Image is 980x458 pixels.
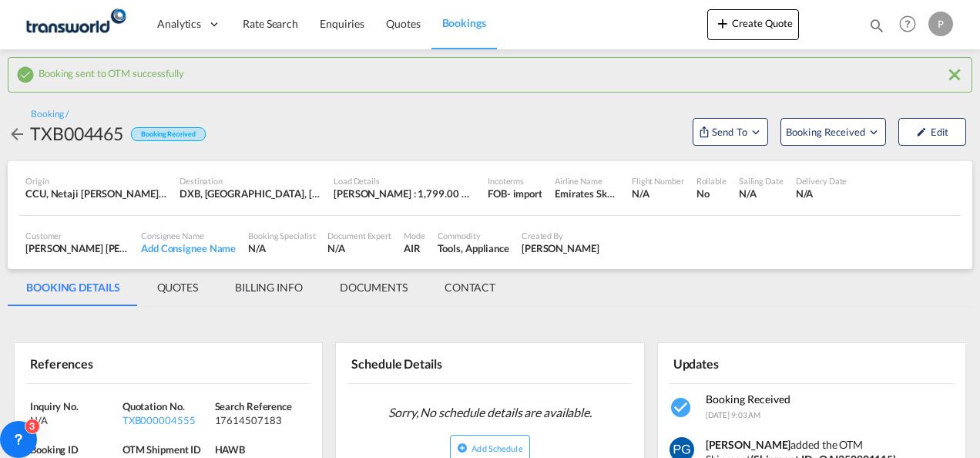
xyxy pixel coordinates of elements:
div: Rollable [696,175,727,187]
span: HAWB [215,443,246,456]
span: Booking ID [30,443,79,456]
md-icon: icon-checkbox-marked-circle [16,66,35,84]
div: Pradhesh Gautham [522,241,599,255]
span: OTM Shipment ID [123,443,202,456]
div: Created By [522,230,599,241]
span: Send To [710,124,749,140]
span: Enquiries [320,17,364,30]
span: Booking Received [706,392,790,406]
button: icon-pencilEdit [898,118,966,146]
div: N/A [327,241,391,255]
div: Booking Specialist [248,230,315,241]
div: Schedule Details [347,349,487,376]
div: Commodity [438,230,509,241]
div: Load Details [334,175,475,187]
div: Add Consignee Name [141,241,236,255]
md-tab-item: BOOKING DETAILS [8,269,139,306]
div: - import [507,187,542,200]
div: icon-magnify [868,17,885,40]
div: Incoterms [488,175,542,187]
div: Mode [404,230,425,241]
div: Booking Received [131,127,205,142]
div: N/A [248,241,315,255]
div: icon-arrow-left [8,121,30,146]
div: [PERSON_NAME] [PERSON_NAME] [25,241,129,255]
div: Airline Name [555,175,619,187]
div: N/A [632,187,684,200]
div: No [696,187,727,200]
strong: [PERSON_NAME] [706,438,791,451]
div: FOB [488,187,507,200]
div: References [26,349,166,376]
div: Customer [25,230,129,241]
md-tab-item: BILLING INFO [216,269,321,306]
div: [PERSON_NAME] : 1,799.00 KG | Volumetric Wt : 1,800.00 KG | Chargeable Wt : 1,800.00 KG [334,187,475,200]
span: Booking Received [786,124,867,140]
md-icon: icon-magnify [868,17,885,34]
button: icon-plus 400-fgCreate Quote [707,9,799,40]
div: Tools, Appliance [438,241,509,255]
md-icon: icon-plus 400-fg [713,14,732,32]
div: P [928,12,953,36]
div: Emirates SkyCargo [555,187,619,200]
div: Destination [180,175,321,187]
button: Open demo menu [780,118,886,146]
span: Inquiry No. [30,400,79,413]
div: Delivery Date [796,175,847,187]
div: N/A [796,187,847,200]
div: Origin [25,175,167,187]
md-icon: icon-close [945,66,964,84]
div: N/A [30,413,119,427]
div: Updates [670,349,809,376]
div: Document Expert [327,230,391,241]
div: AIR [404,241,425,255]
div: TXB004465 [30,121,123,146]
span: Quotation No. [123,400,185,413]
span: Rate Search [243,17,298,30]
md-icon: icon-pencil [916,126,927,137]
span: Booking sent to OTM successfully [39,63,184,79]
span: [DATE] 9:03 AM [706,410,761,419]
md-pagination-wrapper: Use the left and right arrow keys to navigate between tabs [8,269,514,306]
div: Sailing Date [739,175,784,187]
div: Flight Number [632,175,684,187]
span: Search Reference [215,400,292,413]
md-icon: icon-checkbox-marked-circle [670,396,694,420]
div: DXB, Dubai International, Dubai, United Arab Emirates, Middle East, Middle East [180,187,321,200]
md-icon: icon-plus-circle [457,443,468,453]
md-icon: icon-arrow-left [8,125,26,143]
span: Analytics [157,16,201,32]
img: f753ae806dec11f0841701cdfdf085c0.png [23,7,127,42]
div: TXB000004555 [123,413,211,427]
span: Add Schedule [472,443,522,453]
span: Sorry, No schedule details are available. [382,398,598,427]
md-tab-item: CONTACT [426,269,514,306]
div: N/A [739,187,784,200]
div: Help [894,11,928,39]
div: CCU, Netaji Subhash Chandra Bose International, Kolkata, India, Indian Subcontinent, Asia Pacific [25,187,167,200]
div: Booking / [31,108,69,121]
button: Open demo menu [693,118,768,146]
div: 17614507183 [215,413,304,427]
div: Consignee Name [141,230,236,241]
span: Quotes [386,17,420,30]
md-tab-item: DOCUMENTS [321,269,426,306]
span: Bookings [442,16,486,29]
span: Help [894,11,921,37]
md-tab-item: QUOTES [139,269,216,306]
